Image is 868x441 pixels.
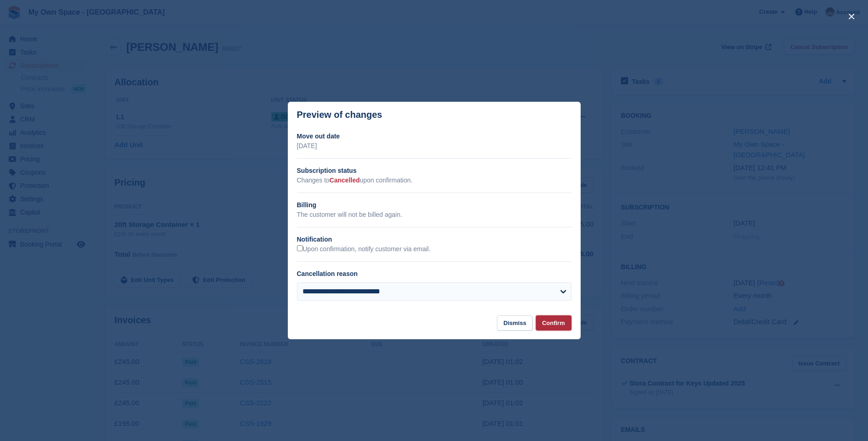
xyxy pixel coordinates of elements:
p: Changes to upon confirmation. [297,176,571,185]
button: close [844,9,859,24]
h2: Move out date [297,132,571,141]
p: [DATE] [297,141,571,151]
label: Upon confirmation, notify customer via email. [297,245,431,254]
button: Dismiss [497,315,533,331]
h2: Billing [297,200,571,210]
label: Cancellation reason [297,270,358,277]
p: Preview of changes [297,110,383,120]
p: The customer will not be billed again. [297,210,571,220]
span: Cancelled [329,176,360,184]
h2: Notification [297,235,571,244]
input: Upon confirmation, notify customer via email. [297,245,303,251]
button: Confirm [536,315,571,331]
h2: Subscription status [297,166,571,176]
